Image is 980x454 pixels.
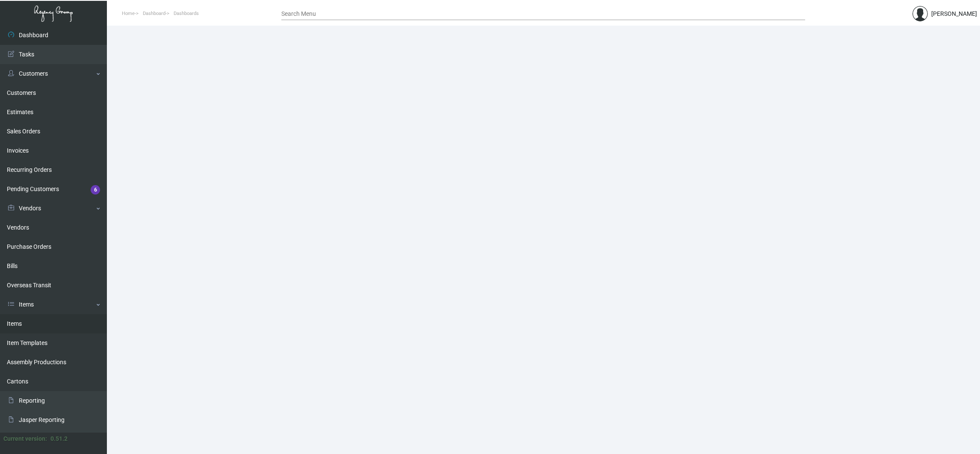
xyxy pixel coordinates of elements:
[931,9,977,18] div: [PERSON_NAME]
[3,434,47,443] div: Current version:
[912,6,928,21] img: admin@bootstrapmaster.com
[174,11,199,16] span: Dashboards
[50,434,68,443] div: 0.51.2
[122,11,135,16] span: Home
[143,11,165,16] span: Dashboard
